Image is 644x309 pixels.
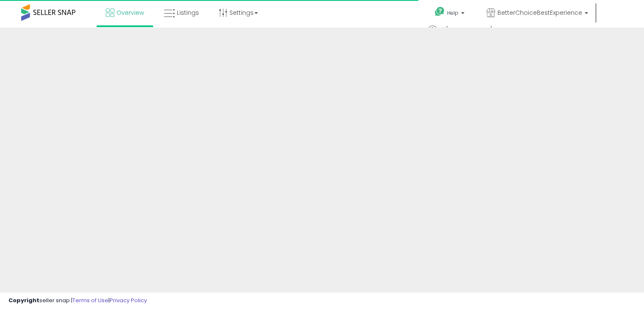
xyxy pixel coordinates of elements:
span: Hi [PERSON_NAME] [439,25,492,34]
strong: Copyright [8,296,39,304]
span: Listings [177,8,199,17]
a: Hi [PERSON_NAME] [428,25,498,42]
a: Terms of Use [72,296,108,304]
span: Help [447,9,459,17]
a: Privacy Policy [110,296,147,304]
div: seller snap | | [8,297,147,305]
i: Get Help [434,6,445,17]
span: Overview [116,8,144,17]
span: BetterChoiceBestExperience [498,8,582,17]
